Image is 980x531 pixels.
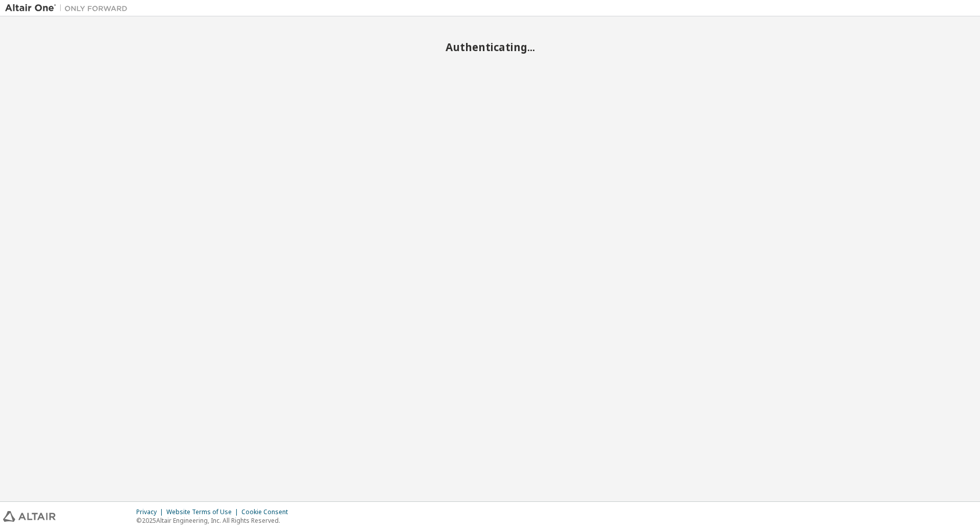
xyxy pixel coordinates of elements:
[5,3,133,13] img: Altair One
[136,516,294,525] p: © 2025 Altair Engineering, Inc. All Rights Reserved.
[136,508,166,516] div: Privacy
[5,40,975,54] h2: Authenticating...
[241,508,294,516] div: Cookie Consent
[166,508,241,516] div: Website Terms of Use
[3,511,56,522] img: altair_logo.svg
